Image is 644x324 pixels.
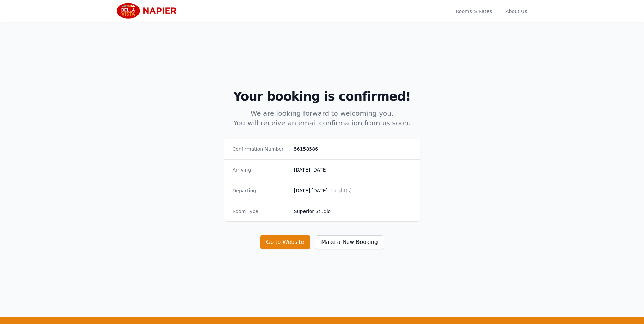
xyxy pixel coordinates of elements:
button: Make a New Booking [315,235,384,249]
dd: 56158586 [294,146,412,152]
dt: Room Type [233,208,289,215]
button: Go to Website [260,235,310,249]
dt: Arriving [233,166,289,173]
img: Bella Vista Napier [116,3,181,19]
h2: Your booking is confirmed! [123,90,522,103]
dt: Departing [233,187,289,194]
dd: [DATE] [DATE] [294,187,412,194]
dd: [DATE] [DATE] [294,166,412,173]
span: 1 night(s) [330,188,352,193]
p: We are looking forward to welcoming you. You will receive an email confirmation from us soon. [192,109,453,128]
a: Go to Website [260,239,315,245]
dd: Superior Studio [294,208,412,215]
dt: Confirmation Number [233,146,289,152]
